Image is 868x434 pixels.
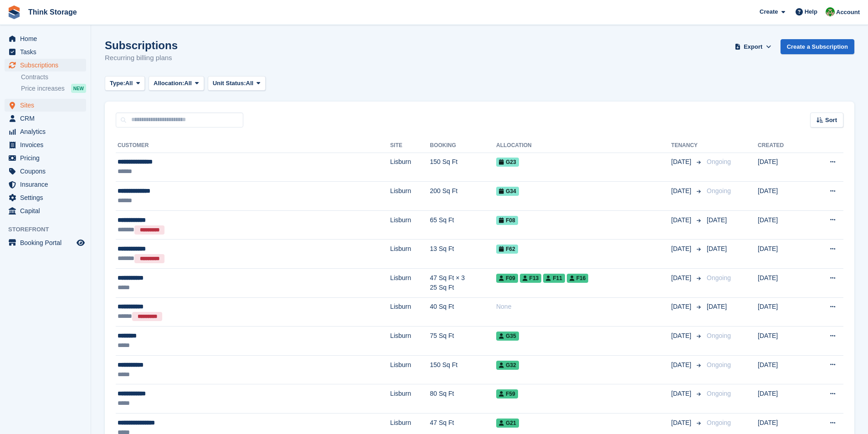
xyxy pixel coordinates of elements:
span: Export [744,42,762,51]
span: G34 [496,187,519,196]
span: Account [836,8,860,17]
span: G35 [496,332,519,341]
span: Storefront [8,225,91,234]
a: menu [5,112,86,125]
span: Pricing [20,152,75,164]
div: NEW [71,84,86,93]
span: Sort [825,116,837,125]
span: [DATE] [707,303,727,310]
a: menu [5,138,86,151]
span: Price increases [21,84,65,93]
th: Tenancy [671,138,703,153]
span: Ongoing [707,419,731,426]
span: All [184,79,192,88]
span: Help [805,7,817,16]
span: [DATE] [671,244,693,254]
a: menu [5,236,86,249]
button: Unit Status: All [208,76,266,91]
td: Lisburn [390,210,430,240]
span: Type: [110,79,125,88]
span: F16 [567,274,589,283]
span: [DATE] [671,186,693,196]
span: Settings [20,191,75,204]
span: Ongoing [707,390,731,397]
td: [DATE] [758,210,807,240]
span: Unit Status: [213,79,246,88]
td: 75 Sq Ft [430,327,496,356]
span: Create [760,7,778,16]
span: F09 [496,274,518,283]
td: Lisburn [390,327,430,356]
img: stora-icon-8386f47178a22dfd0bd8f6a31ec36ba5ce8667c1dd55bd0f319d3a0aa187defe.svg [7,5,21,19]
span: Ongoing [707,187,731,194]
a: menu [5,152,86,164]
a: Contracts [21,73,86,82]
td: Lisburn [390,355,430,384]
span: Insurance [20,178,75,191]
td: Lisburn [390,384,430,414]
span: Subscriptions [20,59,75,71]
td: [DATE] [758,384,807,414]
td: 13 Sq Ft [430,240,496,269]
span: Invoices [20,138,75,151]
td: Lisburn [390,269,430,298]
a: Create a Subscription [781,39,854,54]
td: [DATE] [758,153,807,182]
a: menu [5,191,86,204]
div: None [496,302,671,311]
td: 200 Sq Ft [430,182,496,211]
span: Capital [20,204,75,217]
span: Booking Portal [20,236,75,249]
span: [DATE] [671,331,693,341]
a: menu [5,204,86,217]
span: [DATE] [707,245,727,252]
span: Tasks [20,46,75,58]
td: Lisburn [390,240,430,269]
button: Type: All [105,76,145,91]
span: G32 [496,361,519,370]
a: menu [5,32,86,45]
a: menu [5,125,86,138]
span: All [125,79,133,88]
td: Lisburn [390,153,430,182]
th: Created [758,138,807,153]
a: Price increases NEW [21,83,86,93]
button: Export [733,39,773,54]
h1: Subscriptions [105,39,178,51]
a: menu [5,46,86,58]
span: Ongoing [707,158,731,165]
td: 150 Sq Ft [430,355,496,384]
span: Analytics [20,125,75,138]
th: Allocation [496,138,671,153]
span: Ongoing [707,332,731,339]
td: [DATE] [758,269,807,298]
a: menu [5,59,86,71]
td: 80 Sq Ft [430,384,496,414]
span: Sites [20,99,75,112]
th: Customer [116,138,390,153]
img: Sarah Mackie [826,7,835,16]
td: 47 Sq Ft × 3 25 Sq Ft [430,269,496,298]
span: Home [20,32,75,45]
span: F59 [496,389,518,398]
span: F08 [496,216,518,225]
td: [DATE] [758,297,807,327]
span: Allocation: [154,79,184,88]
span: G23 [496,158,519,167]
span: [DATE] [671,157,693,167]
span: G21 [496,419,519,428]
td: [DATE] [758,182,807,211]
a: Preview store [75,237,86,248]
span: [DATE] [671,215,693,225]
span: All [246,79,254,88]
a: Think Storage [25,5,81,20]
span: [DATE] [671,360,693,370]
span: [DATE] [671,389,693,398]
td: [DATE] [758,355,807,384]
span: [DATE] [671,302,693,311]
span: F11 [543,274,565,283]
button: Allocation: All [149,76,204,91]
td: [DATE] [758,327,807,356]
span: [DATE] [707,216,727,224]
th: Booking [430,138,496,153]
